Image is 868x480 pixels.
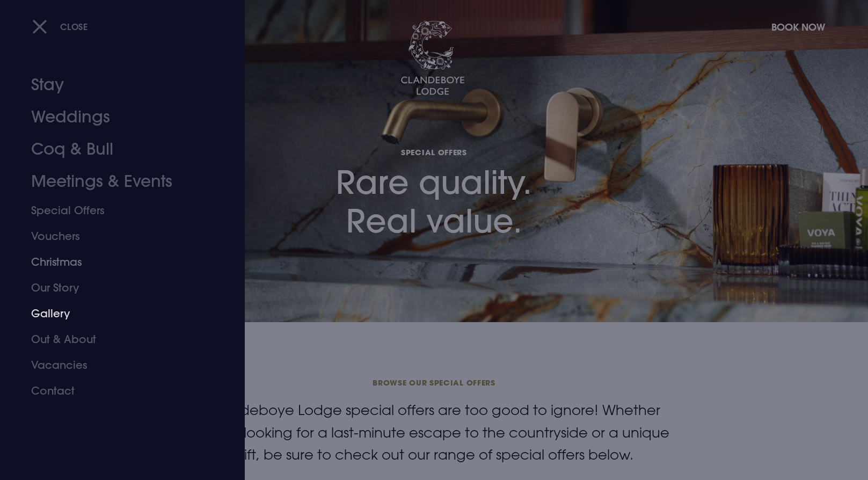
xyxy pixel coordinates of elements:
[31,249,201,275] a: Christmas
[31,133,201,165] a: Coq & Bull
[31,165,201,198] a: Meetings & Events
[31,275,201,301] a: Our Story
[31,223,201,249] a: Vouchers
[31,69,201,101] a: Stay
[31,352,201,378] a: Vacancies
[31,378,201,404] a: Contact
[31,101,201,133] a: Weddings
[31,301,201,326] a: Gallery
[31,326,201,352] a: Out & About
[32,16,88,38] button: Close
[31,198,201,223] a: Special Offers
[60,21,88,32] span: Close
